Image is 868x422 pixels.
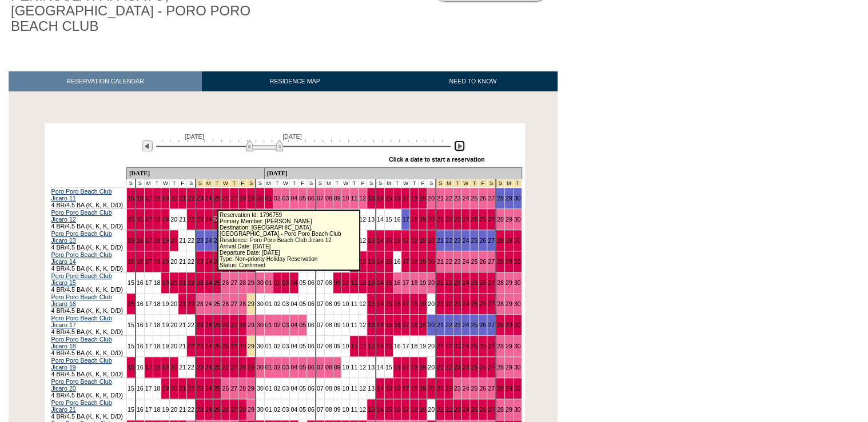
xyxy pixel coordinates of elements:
a: 15 [128,321,134,328]
a: 14 [377,321,384,328]
a: Poro Poro Beach Club Jicaro 11 [51,188,112,202]
a: 29 [505,321,512,328]
a: 28 [239,300,246,307]
a: 15 [128,195,134,202]
a: 18 [154,300,161,307]
a: 23 [454,321,461,328]
a: 17 [145,321,152,328]
a: 11 [351,279,357,286]
a: 30 [514,195,521,202]
a: 26 [479,195,486,202]
a: 21 [179,343,186,349]
a: 28 [239,321,246,328]
a: 19 [162,343,169,349]
a: 15 [128,237,134,244]
a: 10 [342,195,349,202]
a: 24 [205,343,212,349]
a: 19 [162,258,169,265]
a: 22 [445,300,452,307]
a: 21 [179,279,186,286]
a: 10 [342,300,349,307]
a: 29 [248,195,254,202]
a: 17 [402,258,409,265]
a: 25 [214,237,221,244]
a: 13 [368,300,375,307]
a: 29 [248,321,254,328]
a: RESERVATION CALENDAR [9,71,202,91]
a: 28 [497,279,504,286]
a: 21 [437,279,444,286]
a: 30 [257,279,264,286]
a: 09 [334,195,341,202]
a: 24 [462,300,469,307]
a: 07 [317,321,324,328]
a: 16 [394,258,401,265]
a: 20 [428,279,435,286]
a: 19 [162,321,169,328]
a: 07 [317,300,324,307]
a: 04 [290,279,297,286]
a: 17 [145,216,152,223]
a: 20 [170,321,177,328]
a: 12 [359,279,366,286]
a: 25 [214,343,221,349]
a: 03 [282,279,289,286]
a: 16 [137,300,144,307]
a: 19 [419,216,426,223]
a: 12 [359,237,366,244]
a: 06 [308,300,314,307]
a: 14 [377,216,384,223]
a: 14 [377,258,384,265]
a: 24 [205,279,212,286]
a: Poro Poro Beach Club Jicaro 15 [51,272,112,286]
a: 02 [274,279,281,286]
a: 11 [351,195,357,202]
a: 12 [359,216,366,223]
a: 30 [514,258,521,265]
a: 28 [497,195,504,202]
a: 15 [128,258,134,265]
a: 24 [205,237,212,244]
a: 17 [145,300,152,307]
a: 22 [445,216,452,223]
a: 18 [154,258,161,265]
a: 20 [170,343,177,349]
a: 15 [385,279,392,286]
a: 29 [505,195,512,202]
a: 27 [488,258,495,265]
a: 20 [170,237,177,244]
a: 27 [230,300,237,307]
a: 15 [385,195,392,202]
a: 13 [368,258,375,265]
a: 15 [385,300,392,307]
a: Poro Poro Beach Club Jicaro 13 [51,230,112,244]
a: 26 [479,258,486,265]
a: 15 [128,300,134,307]
a: 26 [479,321,486,328]
a: 23 [197,258,204,265]
a: 25 [471,258,477,265]
a: 22 [445,195,452,202]
a: 24 [462,279,469,286]
a: 17 [402,321,409,328]
a: 13 [368,216,375,223]
a: 04 [290,321,297,328]
a: 23 [197,237,204,244]
a: 25 [471,300,477,307]
a: 23 [454,216,461,223]
a: 28 [497,216,504,223]
a: 19 [162,237,169,244]
a: 26 [222,279,229,286]
a: 16 [137,195,144,202]
a: 13 [368,195,375,202]
a: 18 [154,343,161,349]
a: 30 [514,279,521,286]
a: 10 [342,321,349,328]
a: 24 [462,195,469,202]
a: 25 [471,279,477,286]
a: 20 [428,300,435,307]
a: 20 [428,216,435,223]
a: 15 [128,279,134,286]
a: 01 [265,279,272,286]
a: 27 [230,279,237,286]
